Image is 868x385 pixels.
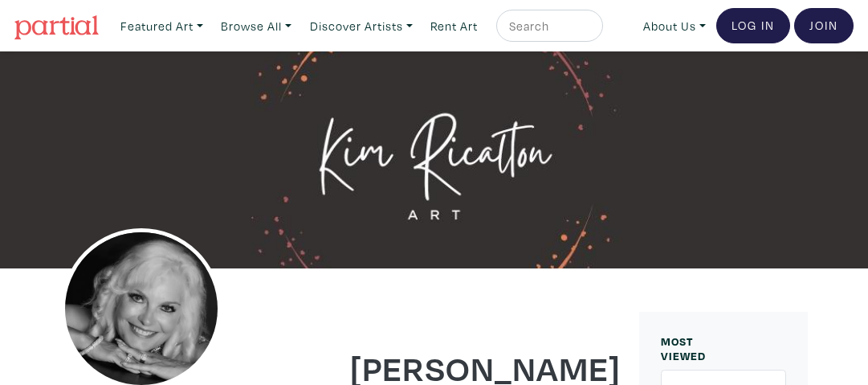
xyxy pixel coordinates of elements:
[507,16,588,36] input: Search
[303,10,420,43] a: Discover Artists
[113,10,210,43] a: Featured Art
[214,10,299,43] a: Browse All
[661,334,706,363] small: MOST VIEWED
[423,10,485,43] a: Rent Art
[716,8,790,43] a: Log In
[794,8,854,43] a: Join
[636,10,713,43] a: About Us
